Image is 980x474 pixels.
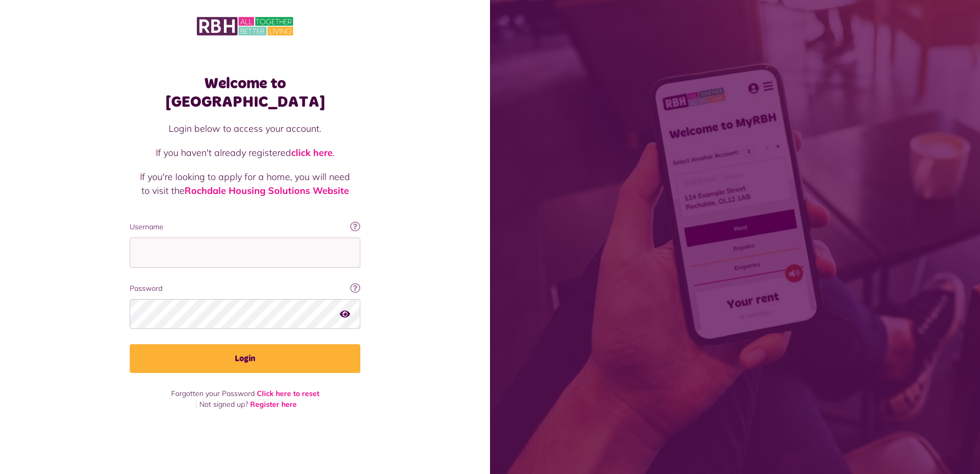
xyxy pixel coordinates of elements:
[257,389,319,398] a: Click here to reset
[140,146,350,160] p: If you haven't already registered .
[171,389,255,398] span: Forgotten your Password
[250,400,297,409] a: Register here
[140,122,350,135] p: Login below to access your account.
[197,15,293,37] img: MyRBH
[291,147,333,159] a: click here
[199,400,248,409] span: Not signed up?
[185,185,349,196] a: Rochdale Housing Solutions Website
[130,283,360,294] label: Password
[130,222,360,232] label: Username
[140,170,350,197] p: If you're looking to apply for a home, you will need to visit the
[130,344,360,373] button: Login
[130,74,360,111] h1: Welcome to [GEOGRAPHIC_DATA]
